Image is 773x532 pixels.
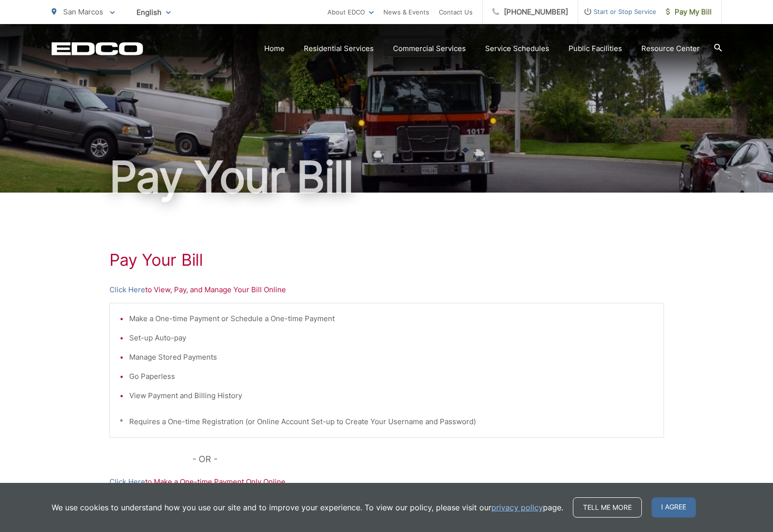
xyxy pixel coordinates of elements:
[129,390,654,402] li: View Payment and Billing History
[641,43,700,54] a: Resource Center
[52,153,722,201] h1: Pay Your Bill
[573,497,642,518] a: Tell me more
[192,452,664,467] p: - OR -
[264,43,285,54] a: Home
[485,43,549,54] a: Service Schedules
[439,6,473,18] a: Contact Us
[569,43,622,54] a: Public Facilities
[129,332,654,344] li: Set-up Auto-pay
[63,7,103,16] span: San Marcos
[393,43,466,54] a: Commercial Services
[52,502,563,513] p: We use cookies to understand how you use our site and to improve your experience. To view our pol...
[129,371,654,382] li: Go Paperless
[109,284,145,296] a: Click Here
[651,497,696,518] span: I agree
[109,476,664,488] p: to Make a One-time Payment Only Online
[52,42,143,55] a: EDCD logo. Return to the homepage.
[327,6,374,18] a: About EDCO
[304,43,374,54] a: Residential Services
[129,313,654,324] li: Make a One-time Payment or Schedule a One-time Payment
[491,502,543,513] a: privacy policy
[109,284,664,296] p: to View, Pay, and Manage Your Bill Online
[666,6,712,18] span: Pay My Bill
[109,476,145,488] a: Click Here
[383,6,429,18] a: News & Events
[129,351,654,363] li: Manage Stored Payments
[129,4,178,21] span: English
[120,416,654,428] p: * Requires a One-time Registration (or Online Account Set-up to Create Your Username and Password)
[109,250,664,270] h1: Pay Your Bill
